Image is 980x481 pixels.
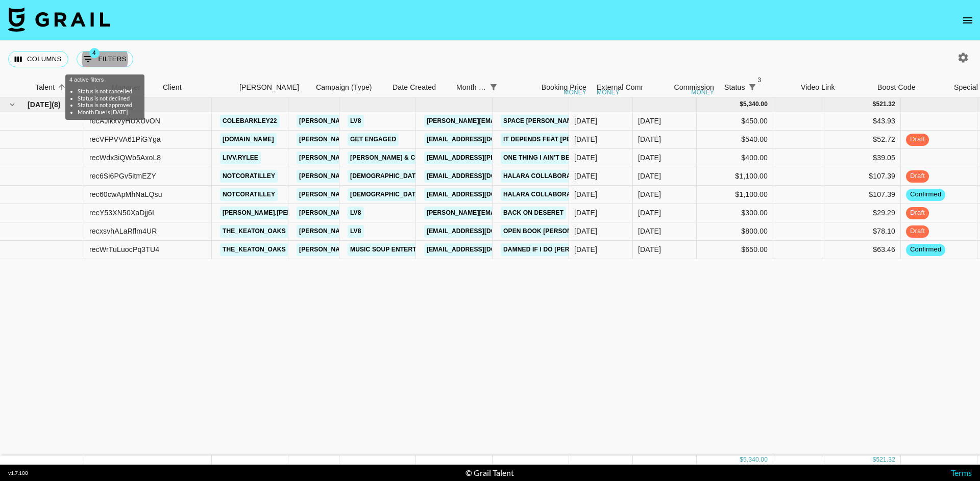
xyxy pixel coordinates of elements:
div: $39.05 [824,149,901,167]
div: $ [740,455,743,464]
li: Status is not cancelled [78,88,132,95]
a: [PERSON_NAME][EMAIL_ADDRESS][DOMAIN_NAME] [297,133,463,146]
div: 7/31/2025 [574,171,597,181]
div: 5,340.00 [743,100,768,109]
div: Boost Code [877,78,916,97]
div: Sep '25 [638,134,661,144]
div: $107.39 [824,186,901,204]
a: [PERSON_NAME][EMAIL_ADDRESS][DOMAIN_NAME] [424,207,591,219]
div: Booker [234,78,311,97]
a: LV8 [348,225,364,238]
div: money [691,89,714,95]
div: Talent [30,78,107,97]
div: $540.00 [697,131,773,149]
a: colebarkley22 [220,115,280,128]
div: Sep '25 [638,226,661,236]
div: Status [724,78,745,97]
div: Sep '25 [638,116,661,126]
div: recWdx3iQWb5AxoL8 [89,153,161,163]
a: livv.rylee [220,151,261,164]
div: 4 active filters [69,77,140,116]
li: Month Due is [DATE] [78,109,132,116]
a: Music Soup Entertainment [348,243,447,256]
a: [EMAIL_ADDRESS][DOMAIN_NAME] [424,170,538,183]
div: Status [719,78,796,97]
a: [EMAIL_ADDRESS][DOMAIN_NAME] [424,188,538,201]
span: draft [906,226,929,236]
a: [DEMOGRAPHIC_DATA] [348,188,424,201]
a: [PERSON_NAME][EMAIL_ADDRESS][DOMAIN_NAME] [297,115,463,128]
span: 3 [754,75,765,85]
span: confirmed [906,245,945,255]
a: [DEMOGRAPHIC_DATA] [348,170,424,183]
div: $1,100.00 [697,167,773,186]
a: the_keaton_oaks [220,243,288,256]
div: 8/11/2025 [574,208,597,218]
a: One Thing I Ain't Been billycurrington [501,151,642,164]
div: Date Created [387,78,451,97]
a: LV8 [348,115,364,128]
a: Damned If I Do [PERSON_NAME] [501,243,609,256]
div: External Commission [597,78,666,97]
a: [PERSON_NAME][EMAIL_ADDRESS][DOMAIN_NAME] [297,188,463,201]
div: Month Due [456,78,486,97]
a: notcoratilley [220,170,278,183]
button: Select columns [8,51,68,67]
li: Status is not approved [78,102,132,109]
div: Talent [35,78,55,97]
div: $400.00 [697,149,773,167]
div: © Grail Talent [465,468,514,478]
button: hide children [5,97,19,112]
a: notcoratilley [220,188,278,201]
div: $43.93 [824,112,901,131]
div: 7/31/2025 [574,244,597,255]
span: [DATE] [28,99,52,110]
div: Client [158,78,234,97]
a: [DOMAIN_NAME] [220,133,277,146]
div: $107.39 [824,167,901,186]
div: 8/27/2025 [574,116,597,126]
button: Sort [501,80,515,94]
div: 8/28/2025 [574,134,597,144]
div: recWrTuLuocPq3TU4 [89,244,159,255]
div: $650.00 [697,241,773,259]
div: 521.32 [876,100,895,109]
div: Video Link [801,78,835,97]
a: Halara collaboration [501,188,588,201]
a: the_keaton_oaks [220,225,288,238]
div: $78.10 [824,222,901,241]
div: $ [740,100,743,109]
img: Grail Talent [8,7,110,32]
div: Client [163,78,182,97]
div: Boost Code [872,78,949,97]
div: 521.32 [876,455,895,464]
button: Sort [55,80,69,94]
span: draft [906,208,929,218]
span: draft [906,171,929,181]
div: rec6Si6PGv5itmEZY [89,171,156,181]
span: 4 [89,48,100,58]
div: Month Due [451,78,515,97]
div: money [597,89,620,95]
div: recxsvhALaRflm4UR [89,226,157,236]
div: $1,100.00 [697,186,773,204]
a: [EMAIL_ADDRESS][DOMAIN_NAME] [424,225,538,238]
div: 9/4/2025 [574,153,597,163]
button: Show filters [486,80,501,94]
a: [PERSON_NAME][EMAIL_ADDRESS][DOMAIN_NAME] [297,243,463,256]
a: Halara collaboration [501,170,588,183]
div: Sep '25 [638,208,661,218]
div: 1 active filter [486,80,501,94]
div: $800.00 [697,222,773,241]
div: $52.72 [824,131,901,149]
a: [PERSON_NAME][EMAIL_ADDRESS][DOMAIN_NAME] [297,151,463,164]
div: $300.00 [697,204,773,222]
div: Date Created [393,78,436,97]
div: Sep '25 [638,244,661,255]
a: [EMAIL_ADDRESS][DOMAIN_NAME] [424,133,538,146]
div: recAJikxVyHUXUvON [89,116,160,126]
button: Show filters [745,80,759,94]
a: Back on Deseret [501,207,566,219]
div: recY53XN50XaDjj6I [89,208,154,218]
button: Show filters [77,51,133,67]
